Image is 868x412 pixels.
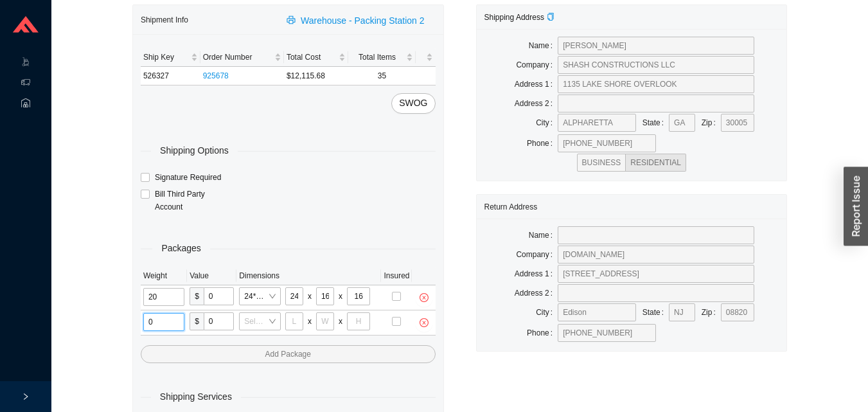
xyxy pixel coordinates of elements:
th: Dimensions [236,267,381,285]
span: Total Cost [287,51,336,64]
th: Total Cost sortable [284,48,348,67]
span: Shipping Address [484,13,554,22]
span: Signature Required [150,171,226,184]
label: Phone [527,134,558,152]
th: Weight [141,267,187,285]
span: $ [190,287,204,305]
th: Ship Key sortable [141,48,200,67]
label: State [642,303,669,321]
div: x [339,290,342,303]
span: close-circle [415,293,433,302]
button: printerWarehouse - Packing Station 2 [279,11,435,29]
td: 35 [348,67,416,85]
input: H [347,312,370,330]
button: close-circle [415,289,433,307]
label: Company [516,246,558,264]
button: SWOG [391,93,435,114]
label: Address 1 [515,75,558,93]
div: x [339,315,342,328]
label: Name [529,37,558,55]
span: printer [287,15,298,26]
span: BUSINESS [582,158,621,167]
label: Name [529,226,558,244]
th: Insured [381,267,412,285]
button: close-circle [415,314,433,332]
label: Address 2 [515,94,558,112]
span: copy [547,13,554,21]
label: State [642,114,669,132]
span: close-circle [415,318,433,327]
span: SWOG [399,96,427,111]
label: City [536,114,558,132]
input: H [347,287,370,305]
input: L [285,287,303,305]
td: $12,115.68 [284,67,348,85]
span: RESIDENTIAL [630,158,681,167]
a: 925678 [203,71,229,80]
label: City [536,303,558,321]
th: Value [187,267,236,285]
input: W [316,287,334,305]
span: Packages [152,241,209,256]
th: Order Number sortable [200,48,284,67]
div: Return Address [484,195,779,219]
span: Shipping Services [151,390,241,404]
td: 526327 [141,67,200,85]
label: Zip [702,114,721,132]
span: $ [190,312,204,330]
span: Shipping Options [151,143,238,158]
span: Total Items [351,51,404,64]
span: Warehouse - Packing Station 2 [301,13,424,28]
th: Total Items sortable [348,48,416,67]
span: right [22,393,30,400]
div: x [308,290,312,303]
input: L [285,312,303,330]
input: W [316,312,334,330]
label: Company [516,56,558,74]
label: Address 2 [515,284,558,302]
span: Ship Key [143,51,188,64]
th: undefined sortable [416,48,435,67]
span: Bill Third Party Account [150,188,235,213]
label: Address 1 [515,265,558,283]
div: x [308,315,312,328]
div: Shipment Info [141,8,279,31]
label: Phone [527,324,558,342]
label: Zip [702,303,721,321]
div: Copy [547,11,554,24]
span: Order Number [203,51,272,64]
